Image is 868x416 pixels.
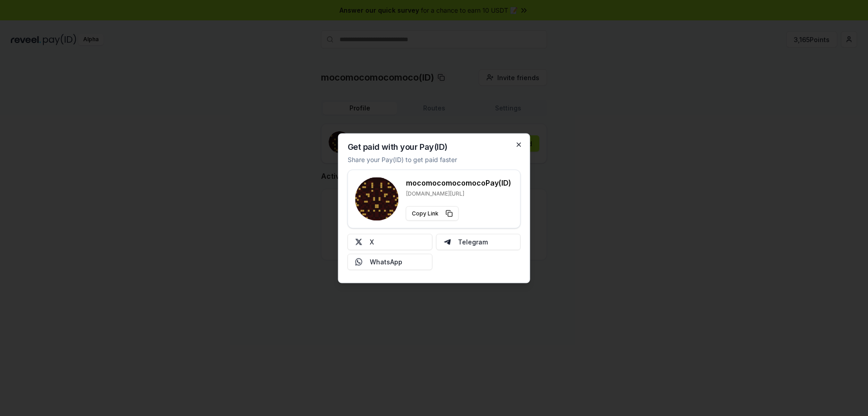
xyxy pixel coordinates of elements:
[443,238,451,245] img: Telegram
[355,238,363,245] img: X
[406,190,511,197] p: [DOMAIN_NAME][URL]
[406,206,459,220] button: Copy Link
[348,154,457,164] p: Share your Pay(ID) to get paid faster
[355,258,363,265] img: Whatsapp
[436,234,521,250] button: Telegram
[348,143,448,151] h2: Get paid with your Pay(ID)
[348,253,433,270] button: WhatsApp
[348,234,433,250] button: X
[406,177,511,188] h3: mocomocomocomoco Pay(ID)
